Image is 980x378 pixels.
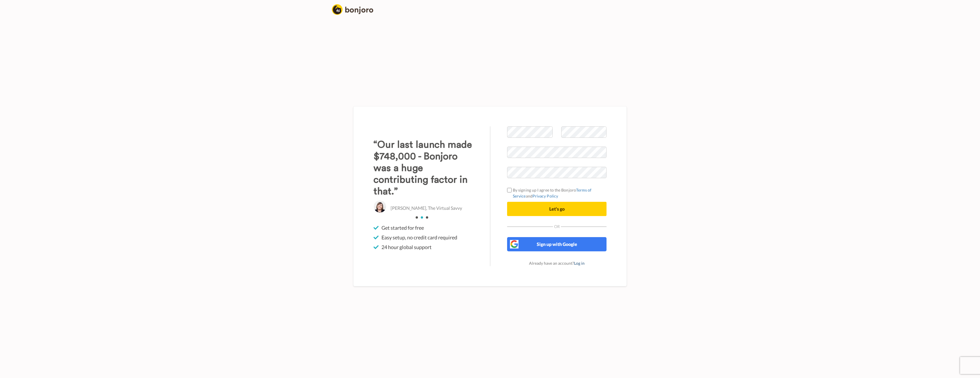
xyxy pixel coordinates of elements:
[507,237,607,251] button: Sign up with Google
[529,261,585,266] span: Already have an account?
[373,200,386,213] img: Abbey Ashley, The Virtual Savvy
[507,202,607,216] button: Let's go
[381,234,457,241] span: Easy setup, no credit card required
[513,188,592,198] a: Terms of Service
[381,224,424,231] span: Get started for free
[537,241,577,247] span: Sign up with Google
[332,4,373,15] img: logo_full.png
[381,244,432,250] span: 24 hour global support
[373,139,473,197] h3: “Our last launch made $748,000 - Bonjoro was a huge contributing factor in that.”
[507,187,607,199] label: By signing up I agree to the Bonjoro and
[549,206,565,211] span: Let's go
[574,261,585,266] a: Log in
[391,205,462,211] p: [PERSON_NAME], The Virtual Savvy
[507,188,512,192] input: By signing up I agree to the BonjoroTerms of ServiceandPrivacy Policy
[532,194,558,198] a: Privacy Policy
[553,225,561,229] span: Or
